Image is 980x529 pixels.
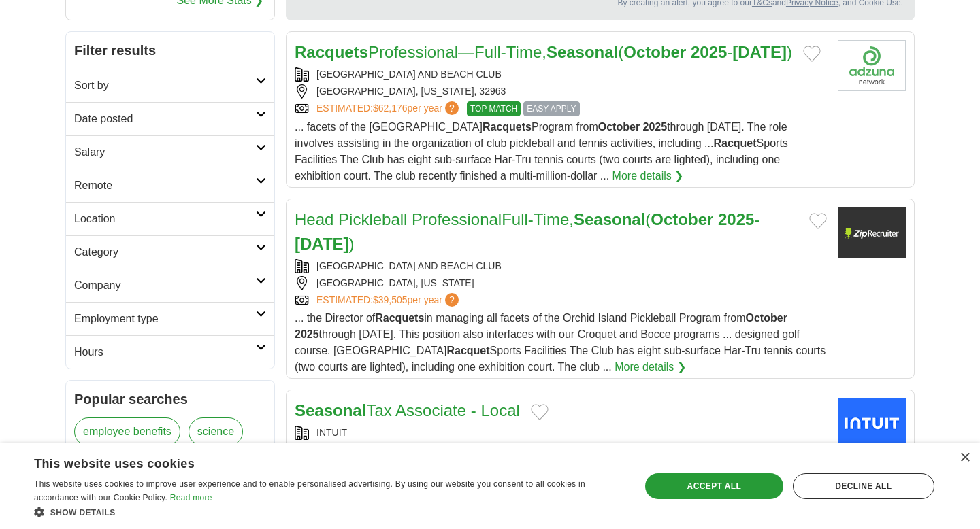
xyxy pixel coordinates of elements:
a: Employment type [66,302,274,335]
strong: Racquets [295,43,368,61]
strong: October [623,43,686,61]
h2: Date posted [74,111,256,127]
a: Sort by [66,69,274,102]
a: Location [66,202,274,235]
a: Remote [66,169,274,202]
span: $62,176 [373,103,408,114]
span: ... the Director of in managing all facets of the Orchid Island Pickleball Program from through [... [295,312,826,373]
strong: 2025 [718,210,754,228]
strong: Seasonal [546,43,618,61]
img: Company logo [838,207,906,258]
img: Company logo [838,40,906,91]
h2: Company [74,277,256,294]
strong: [DATE] [732,43,787,61]
span: EASY APPLY [523,101,579,116]
span: ? [445,293,459,307]
a: Date posted [66,102,274,135]
a: Category [66,235,274,269]
strong: October [746,312,787,324]
a: More details ❯ [615,359,686,375]
h2: Remote [74,177,256,194]
strong: Racquet [446,345,489,356]
button: Add to favorite jobs [803,46,821,62]
h2: Category [74,244,256,260]
div: This website uses cookies [34,451,589,472]
div: [GEOGRAPHIC_DATA] AND BEACH CLUB [295,259,827,273]
button: Add to favorite jobs [809,213,827,229]
h2: Location [74,211,256,227]
h2: Employment type [74,311,256,327]
strong: 2025 [295,328,319,340]
h2: Popular searches [74,389,266,409]
div: [GEOGRAPHIC_DATA], [US_STATE], 32963 [295,84,827,99]
div: Accept all [645,473,783,499]
span: $39,505 [373,294,408,305]
strong: Racquet [713,137,756,149]
span: This website uses cookies to improve user experience and to enable personalised advertising. By u... [34,479,585,502]
div: [GEOGRAPHIC_DATA] AND BEACH CLUB [295,67,827,82]
strong: October [598,121,640,133]
strong: Seasonal [295,401,366,420]
strong: [DATE] [295,235,349,253]
div: Close [960,453,970,463]
span: ... facets of the [GEOGRAPHIC_DATA] Program from through [DATE]. The role involves assisting in t... [295,121,788,182]
span: Show details [50,508,116,517]
h2: Hours [74,344,256,360]
button: Add to favorite jobs [531,404,549,420]
img: Intuit logo [838,398,906,449]
div: Show details [34,505,623,519]
a: employee benefits [74,417,180,446]
a: Head Pickleball ProfessionalFull-Time,Seasonal(October 2025-[DATE]) [295,210,759,253]
strong: October [651,210,713,228]
a: INTUIT [316,427,347,438]
a: ESTIMATED:$62,176per year? [316,101,461,116]
strong: Racquets [483,121,532,133]
a: SeasonalTax Associate - Local [295,401,520,420]
a: Company [66,269,274,302]
div: [GEOGRAPHIC_DATA], [US_STATE] [295,276,827,290]
span: ? [445,101,459,115]
strong: Seasonal [574,210,645,228]
strong: Racquets [375,312,424,324]
a: ESTIMATED:$39,505per year? [316,293,461,307]
h2: Sort by [74,78,256,94]
a: Salary [66,135,274,169]
h2: Filter results [66,32,274,69]
a: science [189,417,243,446]
strong: 2025 [643,121,668,133]
div: Decline all [793,473,934,499]
a: RacquetsProfessional—Full-Time,Seasonal(October 2025-[DATE]) [295,43,792,61]
span: TOP MATCH [467,101,521,116]
a: More details ❯ [612,168,684,184]
a: Hours [66,335,274,369]
h2: Salary [74,144,256,160]
strong: 2025 [691,43,727,61]
div: FELLSMERE, [US_STATE], 32948 [295,443,827,457]
a: Read more, opens a new window [170,493,212,502]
